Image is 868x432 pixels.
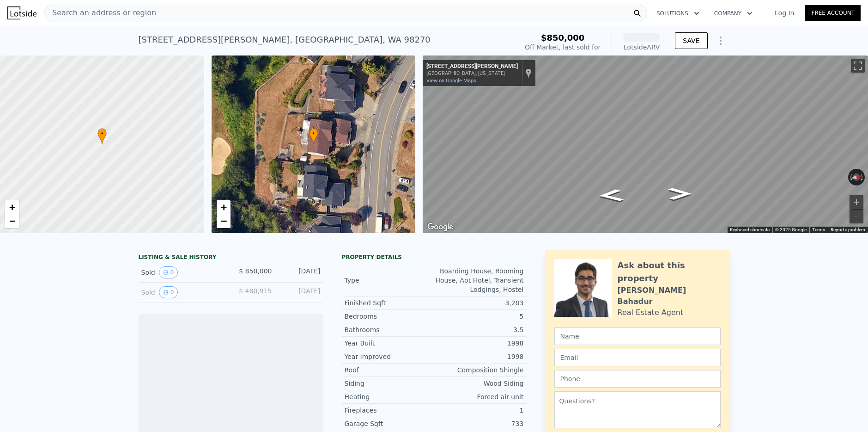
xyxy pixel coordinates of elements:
[775,227,807,232] span: © 2025 Google
[159,286,178,298] button: View historical data
[434,406,524,415] div: 1
[805,5,861,21] a: Free Account
[554,370,721,388] input: Phone
[279,286,321,298] div: [DATE]
[425,221,455,233] img: Google
[141,286,224,298] div: Sold
[711,31,730,50] button: Show Options
[658,185,702,203] path: Go North, 72nd Dr NE
[554,327,721,345] input: Name
[675,32,707,49] button: SAVE
[345,312,434,321] div: Bedrooms
[434,365,524,375] div: Composition Shingle
[97,130,107,138] span: •
[541,33,585,43] span: $850,000
[426,78,476,84] a: View on Google Maps
[851,59,865,73] button: Toggle fullscreen view
[850,210,863,223] button: Zoom out
[525,68,532,78] a: Show location on map
[554,349,721,366] input: Email
[345,276,434,285] div: Type
[618,259,721,285] div: Ask about this property
[279,266,321,278] div: [DATE]
[434,339,524,348] div: 1998
[5,214,19,228] a: Zoom out
[525,43,601,52] div: Off Market, last sold for
[423,56,868,233] div: Street View
[345,406,434,415] div: Fireplaces
[217,214,231,228] a: Zoom out
[812,227,825,232] a: Terms (opens in new tab)
[426,63,518,70] div: [STREET_ADDRESS][PERSON_NAME]
[426,70,518,76] div: [GEOGRAPHIC_DATA], [US_STATE]
[434,392,524,401] div: Forced air unit
[342,253,527,261] div: Property details
[345,325,434,334] div: Bathrooms
[159,266,178,278] button: View historical data
[309,128,318,144] div: •
[423,56,868,233] div: Map
[707,5,760,22] button: Company
[97,128,107,144] div: •
[434,298,524,308] div: 3,203
[239,267,272,275] span: $ 850,000
[309,130,318,138] span: •
[831,227,865,232] a: Report a problem
[7,6,36,19] img: Lotside
[345,379,434,388] div: Siding
[618,285,721,307] div: [PERSON_NAME] Bahadur
[848,172,865,182] button: Reset the view
[139,33,431,46] div: [STREET_ADDRESS][PERSON_NAME] , [GEOGRAPHIC_DATA] , WA 98270
[220,201,226,213] span: +
[9,201,15,213] span: +
[425,221,455,233] a: Open this area in Google Maps (opens a new window)
[434,352,524,361] div: 1998
[848,169,853,185] button: Rotate counterclockwise
[587,186,635,205] path: Go South, 72nd Dr NE
[9,215,15,227] span: −
[345,298,434,308] div: Finished Sqft
[434,312,524,321] div: 5
[220,215,226,227] span: −
[434,419,524,428] div: 733
[730,227,770,233] button: Keyboard shortcuts
[345,339,434,348] div: Year Built
[5,200,19,214] a: Zoom in
[649,5,707,22] button: Solutions
[45,7,156,19] span: Search an address or region
[345,352,434,361] div: Year Improved
[345,365,434,375] div: Roof
[618,307,684,318] div: Real Estate Agent
[434,379,524,388] div: Wood Siding
[345,392,434,401] div: Heating
[141,266,224,278] div: Sold
[434,266,524,294] div: Boarding House, Rooming House, Apt Hotel, Transient Lodgings, Hostel
[623,43,660,52] div: Lotside ARV
[239,287,272,295] span: $ 480,915
[850,195,863,209] button: Zoom in
[345,419,434,428] div: Garage Sqft
[434,325,524,334] div: 3.5
[139,253,323,263] div: LISTING & SALE HISTORY
[764,8,805,18] a: Log In
[217,200,231,214] a: Zoom in
[860,169,865,185] button: Rotate clockwise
